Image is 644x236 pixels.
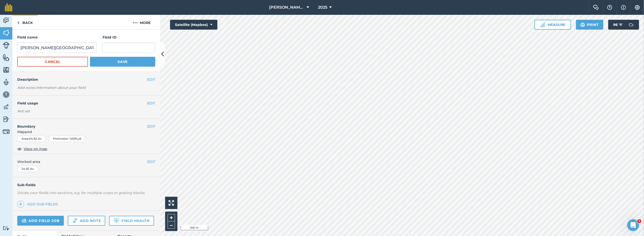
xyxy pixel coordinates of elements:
[540,22,545,27] img: Ruler icon
[147,77,155,82] button: EDIT
[3,103,10,111] img: svg+xml;base64,PD94bWwgdmVyc2lvbj0iMS4wIiBlbmNvZGluZz0idXRmLTgiPz4KPCEtLSBHZW5lcmF0b3I6IEFkb2JlIE...
[68,216,105,226] a: Add note
[3,226,10,231] img: svg+xml;base64,PD94bWwgdmVyc2lvbj0iMS4wIiBlbmNvZGluZz0idXRmLTgiPz4KPCEtLSBHZW5lcmF0b3I6IEFkb2JlIE...
[593,5,599,10] img: Two speech bubbles overlapping with the left bubble in the forefront
[5,3,12,11] img: fieldmargin Logo
[580,22,585,28] img: svg+xml;base64,PHN2ZyB4bWxucz0iaHR0cDovL3d3dy53My5vcmcvMjAwMC9zdmciIHdpZHRoPSIxOSIgaGVpZ2h0PSIyNC...
[147,159,155,164] button: EDIT
[3,54,10,61] img: svg+xml;base64,PHN2ZyB4bWxucz0iaHR0cDovL3d3dy53My5vcmcvMjAwMC9zdmciIHdpZHRoPSI1NiIgaGVpZ2h0PSI2MC...
[17,201,60,208] a: Add sub-fields
[123,15,160,29] button: More
[17,191,144,195] em: Divide your fields into sections, e.g. for multiple crops or grazing blocks
[576,20,604,30] button: Print
[12,119,147,129] h4: Boundary
[17,57,88,67] button: Cancel
[17,136,46,142] div: Area : 24.92 Ac
[24,146,47,152] span: View on map
[613,20,622,30] span: 96 ° F
[17,159,155,164] span: Worked area
[3,29,10,37] img: svg+xml;base64,PHN2ZyB4bWxucz0iaHR0cDovL3d3dy53My5vcmcvMjAwMC9zdmciIHdpZHRoPSI1NiIgaGVpZ2h0PSI2MC...
[17,85,86,90] em: Add extra information about your field
[3,66,10,74] img: svg+xml;base64,PHN2ZyB4bWxucz0iaHR0cDovL3d3dy53My5vcmcvMjAwMC9zdmciIHdpZHRoPSI1NiIgaGVpZ2h0PSI2MC...
[17,100,147,106] h4: Field usage
[621,4,626,10] img: svg+xml;base64,PHN2ZyB4bWxucz0iaHR0cDovL3d3dy53My5vcmcvMjAwMC9zdmciIHdpZHRoPSIxNyIgaGVpZ2h0PSIxNy...
[12,182,160,188] h4: Sub-fields
[3,128,10,135] img: svg+xml;base64,PD94bWwgdmVyc2lvbj0iMS4wIiBlbmNvZGluZz0idXRmLTgiPz4KPCEtLSBHZW5lcmF0b3I6IEFkb2JlIE...
[168,214,175,221] button: +
[627,219,639,231] iframe: Intercom live chat
[109,216,154,226] a: Field Health
[90,57,155,67] button: Save
[17,166,38,172] div: 24.92 Ac
[147,124,155,129] button: EDIT
[12,129,160,135] span: Mapped
[12,15,38,29] a: Back
[19,201,22,207] img: svg+xml;base64,PHN2ZyB4bWxucz0iaHR0cDovL3d3dy53My5vcmcvMjAwMC9zdmciIHdpZHRoPSIxNCIgaGVpZ2h0PSIyNC...
[72,218,78,224] img: svg+xml;base64,PD94bWwgdmVyc2lvbj0iMS4wIiBlbmNvZGluZz0idXRmLTgiPz4KPCEtLSBHZW5lcmF0b3I6IEFkb2JlIE...
[269,4,305,10] span: [PERSON_NAME] Farming Company
[637,219,641,223] span: 3
[133,20,138,26] img: svg+xml;base64,PHN2ZyB4bWxucz0iaHR0cDovL3d3dy53My5vcmcvMjAwMC9zdmciIHdpZHRoPSIyMCIgaGVpZ2h0PSIyNC...
[608,20,639,30] button: 96 °F
[17,146,47,152] button: View on map
[607,5,613,10] img: A question mark icon
[3,91,10,98] img: svg+xml;base64,PD94bWwgdmVyc2lvbj0iMS4wIiBlbmNvZGluZz0idXRmLTgiPz4KPCEtLSBHZW5lcmF0b3I6IEFkb2JlIE...
[17,20,19,26] img: svg+xml;base64,PHN2ZyB4bWxucz0iaHR0cDovL3d3dy53My5vcmcvMjAwMC9zdmciIHdpZHRoPSI5IiBoZWlnaHQ9IjI0Ii...
[103,35,155,40] h4: Field ID
[3,116,10,123] img: svg+xml;base64,PD94bWwgdmVyc2lvbj0iMS4wIiBlbmNvZGluZz0idXRmLTgiPz4KPCEtLSBHZW5lcmF0b3I6IEFkb2JlIE...
[22,218,26,224] img: svg+xml;base64,PD94bWwgdmVyc2lvbj0iMS4wIiBlbmNvZGluZz0idXRmLTgiPz4KPCEtLSBHZW5lcmF0b3I6IEFkb2JlIE...
[634,5,640,10] img: A cog icon
[318,4,327,10] span: 2025
[17,109,155,114] div: Not set
[3,42,10,49] img: svg+xml;base64,PD94bWwgdmVyc2lvbj0iMS4wIiBlbmNvZGluZz0idXRmLTgiPz4KPCEtLSBHZW5lcmF0b3I6IEFkb2JlIE...
[17,77,155,82] h4: Description
[17,146,22,152] img: svg+xml;base64,PHN2ZyB4bWxucz0iaHR0cDovL3d3dy53My5vcmcvMjAwMC9zdmciIHdpZHRoPSIxOCIgaGVpZ2h0PSIyNC...
[168,221,175,229] button: –
[49,136,85,142] div: Perimeter : 1,609 yd
[17,35,97,40] h4: Field name
[535,20,571,30] button: Measure
[147,100,155,106] button: EDIT
[3,79,10,86] img: svg+xml;base64,PD94bWwgdmVyc2lvbj0iMS4wIiBlbmNvZGluZz0idXRmLTgiPz4KPCEtLSBHZW5lcmF0b3I6IEFkb2JlIE...
[169,200,174,206] img: Four arrows, one pointing top left, one top right, one bottom right and the last bottom left
[3,17,10,24] img: svg+xml;base64,PD94bWwgdmVyc2lvbj0iMS4wIiBlbmNvZGluZz0idXRmLTgiPz4KPCEtLSBHZW5lcmF0b3I6IEFkb2JlIE...
[170,20,217,30] button: Satellite (Mapbox)
[626,20,636,30] img: svg+xml;base64,PD94bWwgdmVyc2lvbj0iMS4wIiBlbmNvZGluZz0idXRmLTgiPz4KPCEtLSBHZW5lcmF0b3I6IEFkb2JlIE...
[17,216,64,226] a: Add field job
